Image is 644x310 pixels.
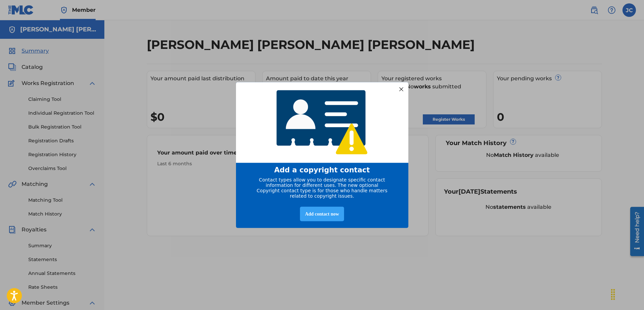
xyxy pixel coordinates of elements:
div: Need help? [7,7,16,38]
span: Contact types allow you to designate specific contact information for different uses. The new opt... [257,177,387,199]
div: Open Resource Center [5,2,19,52]
div: Add contact now [300,207,344,221]
div: entering modal [236,82,408,228]
img: 4768233920565408.png [272,85,372,160]
div: Add a copyright contact [244,166,400,174]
